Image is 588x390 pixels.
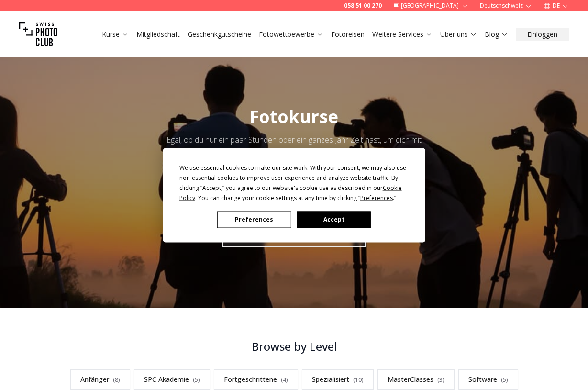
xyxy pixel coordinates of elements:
button: Preferences [217,211,291,228]
div: We use essential cookies to make our site work. With your consent, we may also use non-essential ... [179,162,409,202]
span: Cookie Policy [179,183,402,201]
div: Cookie Consent Prompt [163,148,425,242]
button: Accept [297,211,370,228]
span: Preferences [360,193,393,201]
